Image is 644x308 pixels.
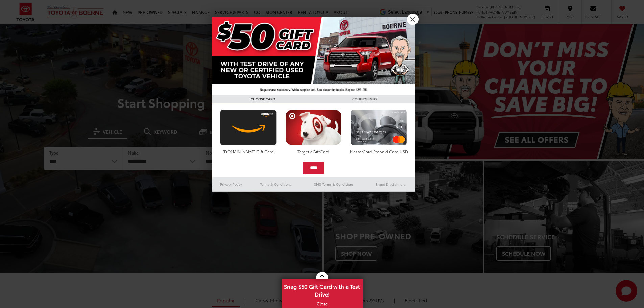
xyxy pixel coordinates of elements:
a: Privacy Policy [212,180,250,188]
img: mastercard.png [349,110,409,145]
h3: CHOOSE CARD [212,95,314,103]
div: Target eGiftCard [284,149,343,155]
img: targetcard.png [284,110,343,145]
a: Terms & Conditions [250,180,302,188]
h3: CONFIRM INFO [314,95,415,103]
a: Brand Disclaimers [366,180,415,188]
img: amazoncard.png [218,110,278,145]
img: 42635_top_851395.jpg [212,17,415,95]
a: SMS Terms & Conditions [302,180,366,188]
div: [DOMAIN_NAME] Gift Card [218,149,278,155]
span: Snag $50 Gift Card with a Test Drive! [282,279,362,300]
div: MasterCard Prepaid Card USD [349,149,409,155]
